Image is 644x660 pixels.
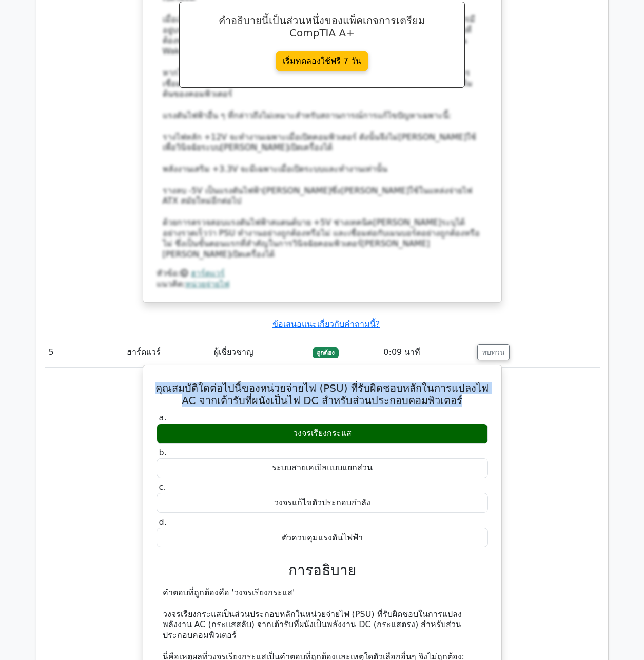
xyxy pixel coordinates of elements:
[159,482,166,492] span: c.
[272,319,380,329] a: ข้อเสนอแนะเกี่ยวกับคําถามนี้?
[159,517,167,527] span: d.
[157,528,488,548] div: ตัวควบคุมแรงดันไฟฟ้า
[159,413,167,423] span: a.
[157,268,225,278] font: หัวข้อ:
[157,493,488,513] div: วงจรแก้ไขตัวประกอบกําลัง
[157,458,488,478] div: ระบบสายเคเบิลแบบแยกส่วน
[210,338,309,367] td: ผู้เชี่ยวชาญ
[157,279,229,289] font: แนวคิด:
[313,347,339,358] span: ถูกต้อง
[45,338,123,367] td: 5
[163,562,482,579] h3: การอธิบาย
[157,424,488,444] div: วงจรเรียงกระแส
[276,51,368,71] a: เริ่มทดลองใช้ฟรี 7 วัน
[123,338,210,367] td: ฮาร์ดแวร์
[477,344,510,360] button: ทบทวน
[379,338,473,367] td: 0:09 นาที
[185,279,229,289] a: หน่วยจ่ายไฟ
[155,382,489,407] h5: คุณสมบัติใดต่อไปนี้ของหน่วยจ่ายไฟ (PSU) ที่รับผิดชอบหลักในการแปลงไฟ AC จากเต้ารับที่ผนังเป็นไฟ DC...
[159,448,167,457] span: b.
[191,268,225,278] a: ฮาร์ดแวร์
